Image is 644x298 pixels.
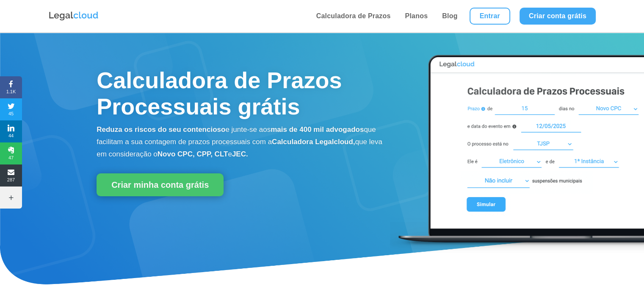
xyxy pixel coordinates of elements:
[97,67,342,119] span: Calculadora de Prazos Processuais grátis
[272,138,355,146] b: Calculadora Legalcloud,
[97,125,225,134] b: Reduza os riscos do seu contencioso
[390,248,644,255] a: Calculadora de Prazos Processuais Legalcloud
[232,150,248,158] b: JEC.
[390,46,644,254] img: Calculadora de Prazos Processuais Legalcloud
[158,150,228,158] b: Novo CPC, CPP, CLT
[470,8,510,25] a: Entrar
[97,173,224,196] a: Criar minha conta grátis
[520,8,596,25] a: Criar conta grátis
[97,124,386,160] p: e junte-se aos que facilitam a sua contagem de prazos processuais com a que leva em consideração o e
[48,11,99,22] img: Logo da Legalcloud
[271,125,364,134] b: mais de 400 mil advogados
